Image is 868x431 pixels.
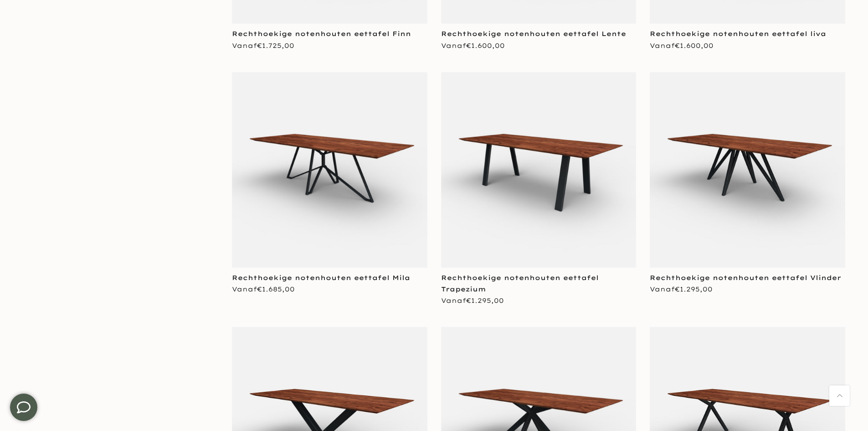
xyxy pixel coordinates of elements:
[441,42,505,50] span: Vanaf
[650,274,841,282] a: Rechthoekige notenhouten eettafel Vlinder
[441,30,626,38] a: Rechthoekige notenhouten eettafel Lente
[232,30,411,38] a: Rechthoekige notenhouten eettafel Finn
[232,42,294,50] span: Vanaf
[1,384,46,430] iframe: toggle-frame
[441,274,599,293] a: Rechthoekige notenhouten eettafel Trapezium
[650,285,713,293] span: Vanaf
[232,274,410,282] a: Rechthoekige notenhouten eettafel Mila
[257,42,294,50] span: €1.725,00
[675,285,713,293] span: €1.295,00
[232,285,295,293] span: Vanaf
[650,42,714,50] span: Vanaf
[466,296,504,305] span: €1.295,00
[441,296,504,305] span: Vanaf
[466,42,505,50] span: €1.600,00
[675,42,714,50] span: €1.600,00
[257,285,295,293] span: €1.685,00
[829,385,850,406] a: Terug naar boven
[650,30,826,38] a: Rechthoekige notenhouten eettafel liva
